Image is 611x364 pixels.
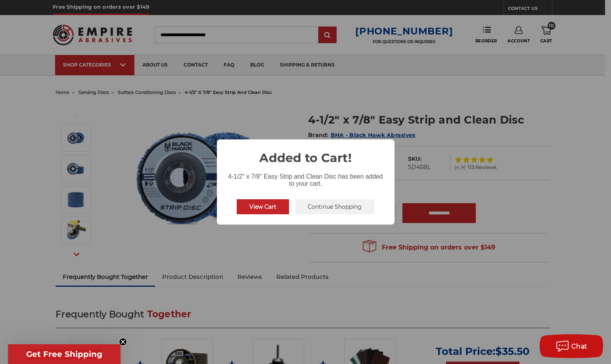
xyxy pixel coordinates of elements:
span: Get Free Shipping [26,349,102,359]
span: Chat [571,343,588,350]
button: Close teaser [119,338,127,346]
h2: Added to Cart! [217,139,395,167]
button: View Cart [237,199,289,214]
button: Chat [540,334,603,358]
div: 4-1/2" x 7/8" Easy Strip and Clean Disc has been added to your cart. [217,167,395,189]
button: Continue Shopping [295,199,375,214]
